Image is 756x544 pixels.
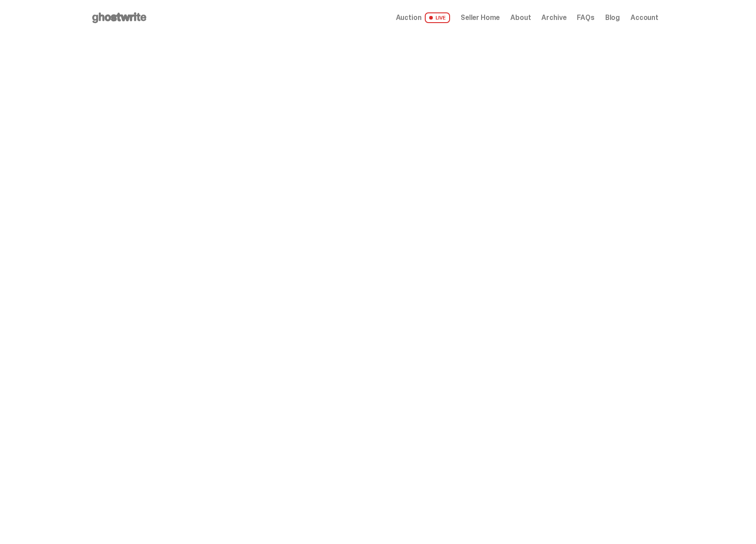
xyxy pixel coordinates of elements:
[461,14,500,21] a: Seller Home
[396,12,450,23] a: Auction LIVE
[605,14,620,21] a: Blog
[631,14,658,21] a: Account
[541,14,566,21] a: Archive
[577,14,594,21] a: FAQs
[396,14,422,21] span: Auction
[425,12,450,23] span: LIVE
[510,14,531,21] a: About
